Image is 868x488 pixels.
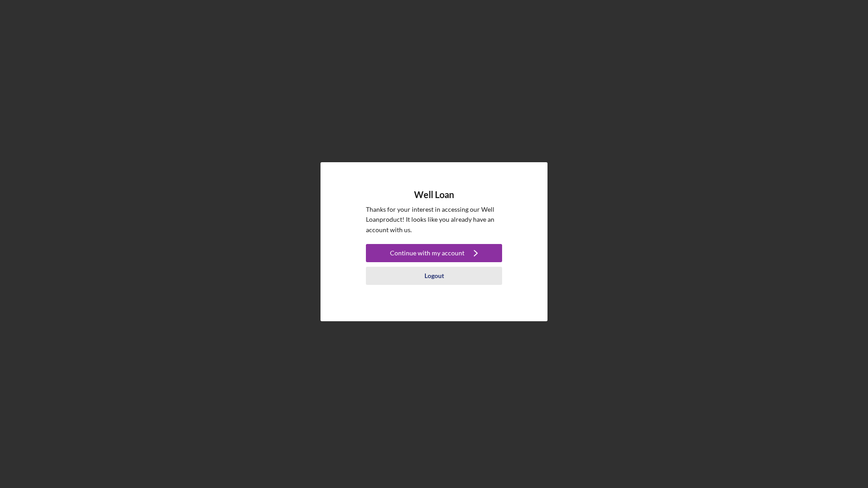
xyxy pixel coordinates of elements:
[390,244,464,262] div: Continue with my account
[414,189,454,200] h4: Well Loan
[424,267,444,285] div: Logout
[366,204,502,235] p: Thanks for your interest in accessing our Well Loan product! It looks like you already have an ac...
[366,244,502,264] a: Continue with my account
[366,267,502,285] button: Logout
[366,244,502,262] button: Continue with my account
